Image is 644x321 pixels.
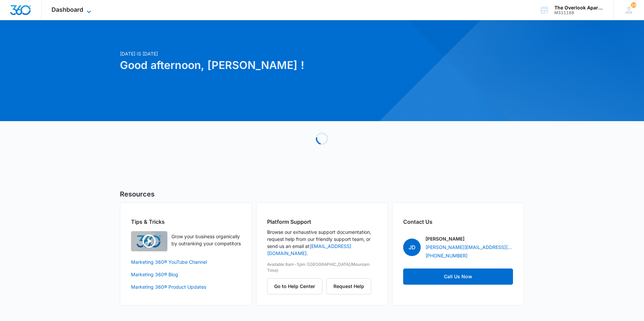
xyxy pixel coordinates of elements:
[120,189,524,199] h5: Resources
[267,218,377,226] h2: Platform Support
[403,239,421,256] span: JD
[120,50,387,57] p: [DATE] is [DATE]
[267,278,322,294] button: Go to Help Center
[326,283,371,289] a: Request Help
[403,269,513,285] a: Call Us Now
[267,261,377,274] p: Available 8am-5pm ([GEOGRAPHIC_DATA]/Mountain Time)
[131,283,241,290] a: Marketing 360® Product Updates
[425,235,464,242] p: [PERSON_NAME]
[631,2,636,8] span: 19
[403,218,513,226] h2: Contact Us
[171,233,241,247] p: Grow your business organically by outranking your competitors
[631,2,636,8] div: notifications count
[52,6,83,13] span: Dashboard
[425,244,513,251] a: [PERSON_NAME][EMAIL_ADDRESS][PERSON_NAME][DOMAIN_NAME]
[120,57,387,73] h1: Good afternoon, [PERSON_NAME] !
[131,218,241,226] h2: Tips & Tricks
[131,271,241,278] a: Marketing 360® Blog
[425,252,468,259] a: [PHONE_NUMBER]
[554,5,604,10] div: account name
[131,231,167,251] img: Quick Overview Video
[267,228,377,257] p: Browse our exhaustive support documentation, request help from our friendly support team, or send...
[554,10,604,15] div: account id
[326,278,371,294] button: Request Help
[267,283,326,289] a: Go to Help Center
[131,258,241,265] a: Marketing 360® YouTube Channel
